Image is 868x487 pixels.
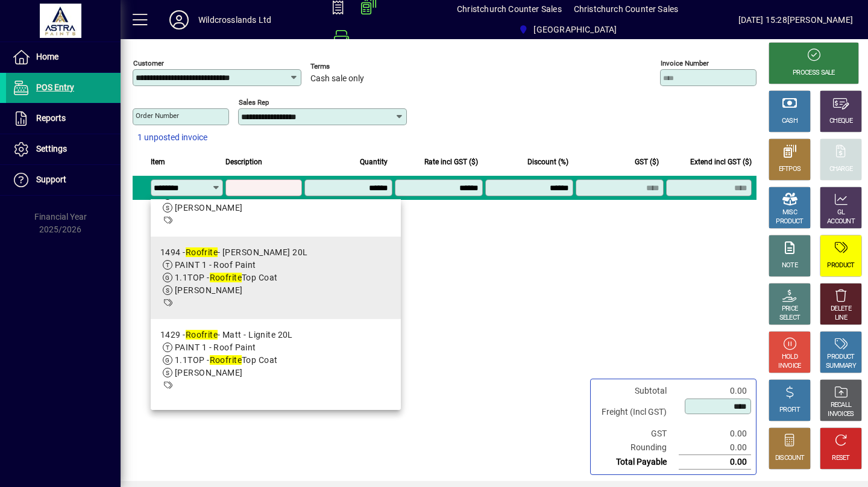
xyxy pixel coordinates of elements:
[779,165,801,174] div: EFTPOS
[210,273,242,282] em: Roofrite
[424,155,478,169] span: Rate incl GST ($)
[787,10,853,29] div: [PERSON_NAME]
[133,127,212,149] button: 1 unposted invoice
[186,330,218,340] em: Roofrite
[175,190,288,200] span: PROMAIN - Promain Colours
[832,454,850,463] div: RESET
[6,134,121,164] a: Settings
[175,273,278,282] span: 1.1TOP - Top Coat
[151,155,165,169] span: Item
[6,104,121,134] a: Reports
[310,63,383,70] span: Terms
[133,59,164,67] mat-label: Customer
[596,441,679,455] td: Rounding
[137,131,207,144] span: 1 unposted invoice
[782,117,797,126] div: CASH
[776,217,803,226] div: PRODUCT
[829,165,853,174] div: CHARGE
[831,305,851,314] div: DELETE
[829,117,852,126] div: CHEQUE
[778,362,800,371] div: INVOICE
[828,410,854,419] div: INVOICES
[826,362,856,371] div: SUMMARY
[827,353,854,362] div: PRODUCT
[738,10,787,29] span: [DATE] 15:28
[136,111,179,120] mat-label: Order number
[835,314,847,323] div: LINE
[827,261,854,270] div: PRODUCT
[360,155,388,169] span: Quantity
[596,455,679,470] td: Total Payable
[239,98,269,107] mat-label: Sales rep
[186,247,218,257] em: Roofrite
[151,402,401,484] mat-option: 1417 - Roofrite - Gloss - Flaxpod 20L
[175,355,278,365] span: 1.1TOP - Top Coat
[198,10,271,29] div: Wildcrosslands Ltd
[36,175,66,184] span: Support
[210,355,242,365] em: Roofrite
[793,69,835,78] div: PROCESS SALE
[160,246,307,259] div: 1494 - - [PERSON_NAME] 20L
[225,155,262,169] span: Description
[151,319,401,402] mat-option: 1429 - Roofrite - Matt - Lignite 20L
[831,401,852,410] div: RECALL
[782,261,797,270] div: NOTE
[679,384,751,398] td: 0.00
[310,74,364,84] span: Cash sale only
[775,454,804,463] div: DISCOUNT
[596,427,679,441] td: GST
[527,155,568,169] span: Discount (%)
[151,237,401,319] mat-option: 1494 - Roofrite - Matt - Charcoal 20L
[690,155,752,169] span: Extend incl GST ($)
[782,305,798,314] div: PRICE
[679,441,751,455] td: 0.00
[679,427,751,441] td: 0.00
[175,203,243,212] span: [PERSON_NAME]
[679,455,751,470] td: 0.00
[6,42,121,72] a: Home
[175,285,243,295] span: [PERSON_NAME]
[36,113,66,123] span: Reports
[661,59,709,67] mat-label: Invoice number
[782,353,797,362] div: HOLD
[175,260,256,270] span: PAINT 1 - Roof Paint
[175,368,243,377] span: [PERSON_NAME]
[827,217,855,226] div: ACCOUNT
[36,144,67,154] span: Settings
[36,52,58,61] span: Home
[782,208,797,217] div: MISC
[533,20,617,39] span: [GEOGRAPHIC_DATA]
[779,406,800,415] div: PROFIT
[6,165,121,195] a: Support
[175,343,256,352] span: PAINT 1 - Roof Paint
[514,19,621,40] span: Christchurch
[635,155,659,169] span: GST ($)
[160,9,198,31] button: Profile
[779,314,800,323] div: SELECT
[160,329,293,341] div: 1429 - - Matt - Lignite 20L
[596,384,679,398] td: Subtotal
[36,82,74,92] span: POS Entry
[837,208,845,217] div: GL
[596,398,679,427] td: Freight (Incl GST)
